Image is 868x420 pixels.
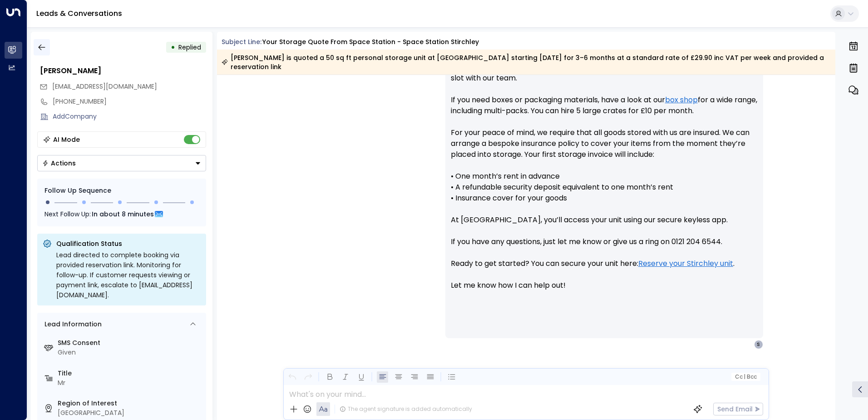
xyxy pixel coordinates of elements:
[744,374,745,380] span: |
[52,82,157,91] span: [EMAIL_ADDRESS][DOMAIN_NAME]
[52,82,157,91] span: spannavilla3@gmail.com
[40,65,206,76] div: [PERSON_NAME]
[42,159,76,167] div: Actions
[56,239,201,248] p: Qualification Status
[731,373,760,381] button: Cc|Bcc
[222,37,261,46] span: Subject Line:
[302,371,314,383] button: Redo
[735,374,756,380] span: Cc Bcc
[178,43,201,52] span: Replied
[56,250,201,300] div: Lead directed to complete booking via provided reservation link. Monitoring for follow-up. If cus...
[286,371,298,383] button: Undo
[41,320,102,329] div: Lead Information
[44,209,199,219] div: Next Follow Up:
[58,408,202,418] div: [GEOGRAPHIC_DATA]
[665,95,698,105] a: box shop
[262,37,479,47] div: Your storage quote from Space Station - Space Station Stirchley
[92,209,154,219] span: In about 8 minutes
[58,399,202,408] label: Region of Interest
[36,8,122,19] a: Leads & Conversations
[754,340,763,349] div: S
[53,135,80,144] div: AI Mode
[58,369,202,378] label: Title
[638,258,733,269] a: Reserve your Stirchley unit
[53,97,206,106] div: [PHONE_NUMBER]
[58,348,202,357] div: Given
[58,338,202,348] label: SMS Consent
[44,186,199,195] div: Follow Up Sequence
[37,155,206,171] div: Button group with a nested menu
[222,53,830,71] div: [PERSON_NAME] is quoted a 50 sq ft personal storage unit at [GEOGRAPHIC_DATA] starting [DATE] for...
[171,39,175,55] div: •
[340,405,472,413] div: The agent signature is added automatically
[53,112,206,121] div: AddCompany
[58,378,202,388] div: Mr
[37,155,206,171] button: Actions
